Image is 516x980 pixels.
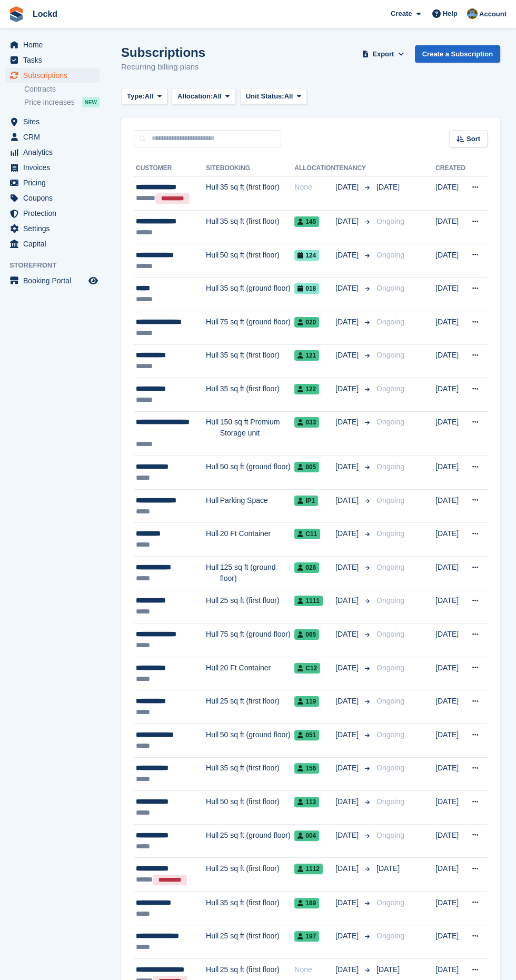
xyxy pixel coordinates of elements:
[335,316,361,328] span: [DATE]
[335,283,361,294] span: [DATE]
[435,623,465,657] td: [DATE]
[435,311,465,344] td: [DATE]
[206,344,220,378] td: Hull
[23,145,86,160] span: Analytics
[87,274,100,287] a: Preview store
[294,763,319,774] span: 156
[335,964,361,975] span: [DATE]
[240,88,307,105] button: Unit Status: All
[28,5,62,23] a: Lockd
[435,757,465,791] td: [DATE]
[294,562,319,573] span: 026
[294,350,319,361] span: 121
[376,596,404,605] span: Ongoing
[376,529,404,538] span: Ongoing
[415,45,500,63] a: Create a Subscription
[206,623,220,657] td: Hull
[9,260,105,271] span: Storefront
[206,757,220,791] td: Hull
[5,68,100,83] a: menu
[376,251,404,259] span: Ongoing
[284,91,293,102] span: All
[335,629,361,640] span: [DATE]
[376,697,404,705] span: Ongoing
[220,690,295,724] td: 25 sq ft (first floor)
[172,88,236,105] button: Allocation: All
[220,757,295,791] td: 35 sq ft (first floor)
[220,344,295,378] td: 35 sq ft (first floor)
[220,160,295,177] th: Booking
[5,206,100,221] a: menu
[372,49,394,60] span: Export
[360,45,406,63] button: Export
[206,892,220,925] td: Hull
[335,662,361,674] span: [DATE]
[23,191,86,205] span: Coupons
[121,88,167,105] button: Type: All
[435,590,465,623] td: [DATE]
[145,91,154,102] span: All
[294,898,319,908] span: 189
[294,797,319,807] span: 113
[23,130,86,144] span: CRM
[435,858,465,892] td: [DATE]
[335,250,361,261] span: [DATE]
[335,930,361,942] span: [DATE]
[376,351,404,359] span: Ongoing
[121,45,205,60] h1: Subscriptions
[294,317,319,328] span: 020
[435,176,465,210] td: [DATE]
[5,191,100,205] a: menu
[206,657,220,690] td: Hull
[220,211,295,244] td: 35 sq ft (first floor)
[335,729,361,740] span: [DATE]
[5,221,100,236] a: menu
[435,489,465,523] td: [DATE]
[206,489,220,523] td: Hull
[220,858,295,892] td: 25 sq ft (first floor)
[5,37,100,52] a: menu
[23,236,86,251] span: Capital
[23,206,86,221] span: Protection
[335,495,361,506] span: [DATE]
[23,175,86,190] span: Pricing
[294,629,319,640] span: 065
[220,892,295,925] td: 35 sq ft (first floor)
[376,384,404,393] span: Ongoing
[376,563,404,571] span: Ongoing
[435,244,465,278] td: [DATE]
[435,160,465,177] th: Created
[376,932,404,940] span: Ongoing
[206,278,220,311] td: Hull
[294,964,335,975] div: None
[435,690,465,724] td: [DATE]
[335,763,361,774] span: [DATE]
[246,91,284,102] span: Unit Status:
[376,284,404,292] span: Ongoing
[335,216,361,227] span: [DATE]
[335,528,361,539] span: [DATE]
[335,182,361,193] span: [DATE]
[467,134,480,144] span: Sort
[23,68,86,83] span: Subscriptions
[376,764,404,772] span: Ongoing
[376,965,400,974] span: [DATE]
[391,8,412,19] span: Create
[5,236,100,251] a: menu
[435,724,465,758] td: [DATE]
[335,383,361,394] span: [DATE]
[467,8,478,19] img: Paul Budding
[435,456,465,490] td: [DATE]
[134,160,206,177] th: Customer
[206,791,220,825] td: Hull
[435,344,465,378] td: [DATE]
[220,176,295,210] td: 35 sq ft (first floor)
[335,160,372,177] th: Tenancy
[23,53,86,67] span: Tasks
[376,864,400,873] span: [DATE]
[206,211,220,244] td: Hull
[24,97,75,107] span: Price increases
[294,596,323,606] span: 1111
[294,864,323,874] span: 1112
[23,273,86,288] span: Booking Portal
